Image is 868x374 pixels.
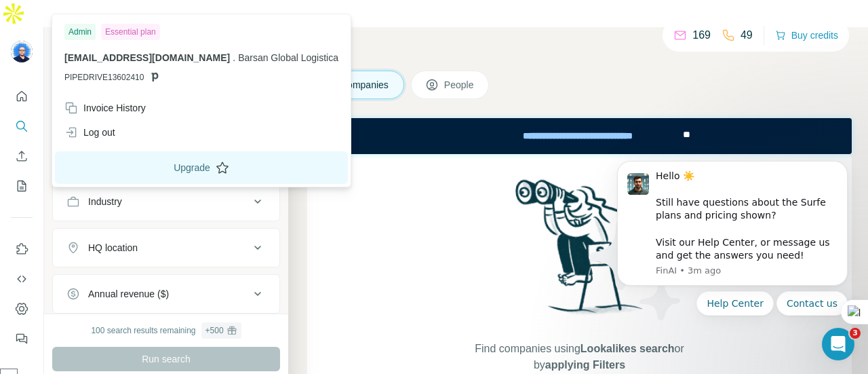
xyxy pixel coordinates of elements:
[11,84,33,109] button: Quick start
[238,52,338,63] span: Barsan Global Logistica
[64,126,115,139] div: Log out
[741,27,753,43] p: 49
[597,150,868,367] iframe: Intercom notifications message
[53,278,279,310] button: Annual revenue ($)
[545,359,625,371] span: applying Filters
[307,118,852,154] iframe: Banner
[11,237,33,261] button: Use Surfe on LinkedIn
[11,114,33,138] button: Search
[692,27,711,43] p: 169
[11,297,33,321] button: Dashboard
[88,241,138,255] div: HQ location
[11,144,33,168] button: Enrich CSV
[471,341,688,373] span: Find companies using or by
[53,231,279,264] button: HQ location
[64,71,144,83] span: PIPEDRIVE13602410
[580,208,702,331] img: Surfe Illustration - Stars
[775,26,838,45] button: Buy credits
[205,324,224,337] div: + 500
[233,52,235,63] span: .
[64,24,96,40] div: Admin
[53,185,279,218] button: Industry
[340,78,390,92] span: Companies
[64,101,146,115] div: Invoice History
[11,174,33,198] button: My lists
[11,267,33,291] button: Use Surfe API
[307,43,852,62] h4: Search
[850,328,861,339] span: 3
[88,195,122,208] div: Industry
[55,151,348,184] button: Upgrade
[444,78,475,92] span: People
[11,41,33,62] img: Avatar
[101,24,160,40] div: Essential plan
[509,176,650,327] img: Surfe Illustration - Woman searching with binoculars
[822,328,854,360] iframe: Intercom live chat
[64,52,230,63] span: [EMAIL_ADDRESS][DOMAIN_NAME]
[88,287,169,301] div: Annual revenue ($)
[580,343,675,354] span: Lookalikes search
[11,326,33,351] button: Feedback
[91,322,241,339] div: 100 search results remaining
